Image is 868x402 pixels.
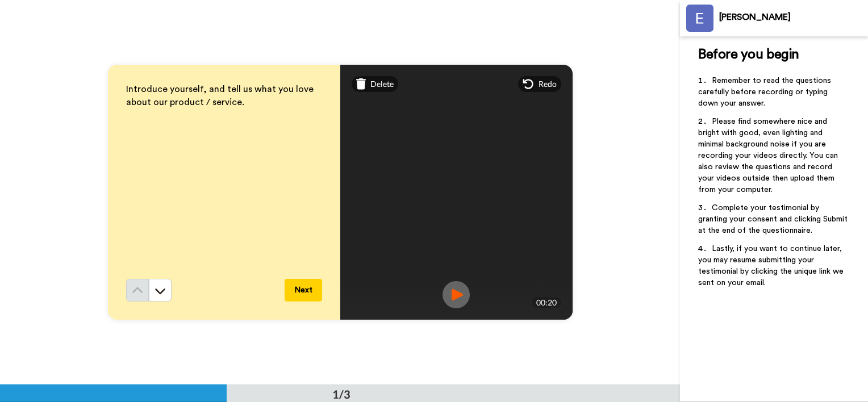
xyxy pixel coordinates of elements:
[698,204,850,235] span: Complete your testimonial by granting your consent and clicking Submit at the end of the question...
[352,76,399,92] div: Delete
[686,5,713,32] img: Profile Image
[719,12,867,23] div: [PERSON_NAME]
[285,279,322,301] button: Next
[698,245,846,287] span: Lastly, if you want to continue later, you may resume submitting your testimonial by clicking the...
[126,85,316,107] span: Introduce yourself, and tell us what you love about our product / service.
[698,48,799,61] span: Before you begin
[698,77,833,107] span: Remember to read the questions carefully before recording or typing down your answer.
[314,386,369,402] div: 1/3
[370,78,394,90] span: Delete
[698,118,840,194] span: Please find somewhere nice and bright with good, even lighting and minimal background noise if yo...
[518,76,561,92] div: Redo
[539,78,557,90] span: Redo
[532,297,561,308] div: 00:20
[443,281,470,308] img: ic_record_play.svg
